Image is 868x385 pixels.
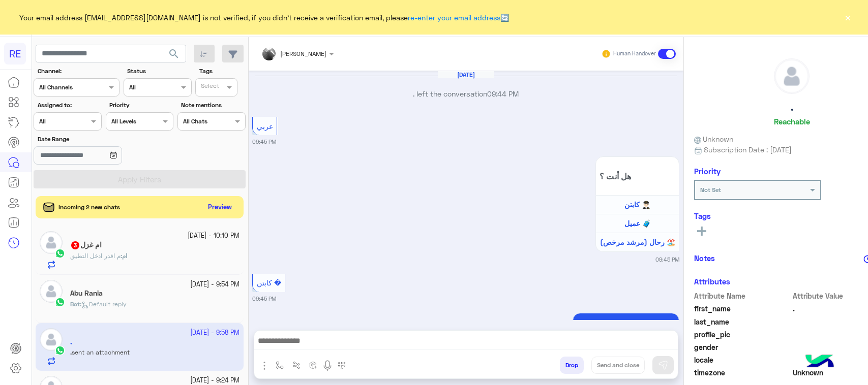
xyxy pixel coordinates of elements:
h5: . [791,102,793,113]
img: send attachment [258,360,271,372]
img: hulul-logo.png [802,344,837,380]
span: Unknown [694,134,734,144]
button: create order [305,357,321,373]
div: Select [199,81,219,93]
span: Attribute Name [694,291,791,301]
span: timezone [694,367,791,378]
span: Default reply [81,300,127,308]
small: [DATE] - 9:54 PM [190,280,240,290]
small: Human Handover [613,50,656,58]
small: 09:45 PM [252,295,276,303]
img: defaultAdmin.png [40,280,63,303]
button: Send and close [591,357,645,374]
span: عربي [257,122,273,131]
img: Trigger scenario [292,361,301,369]
span: profile_pic [694,329,791,340]
label: Assigned to: [38,101,101,110]
h6: Attributes [694,277,730,286]
button: Apply Filters [34,170,246,188]
a: re-enter your email address [408,13,500,22]
img: defaultAdmin.png [40,231,63,254]
button: Trigger scenario [288,357,305,373]
h5: ام غزل [70,241,102,249]
label: Priority [109,101,172,110]
img: defaultAdmin.png [774,59,809,93]
span: عميل 🧳 [624,219,651,228]
span: Bot [70,300,80,308]
b: : [70,300,81,308]
label: Date Range [38,135,172,144]
span: locale [694,355,791,365]
span: search [168,48,180,60]
span: م اقدر ادخل التطيق [70,252,121,260]
img: send voice note [321,360,334,372]
h6: Priority [694,167,721,176]
p: . left the conversation [252,88,679,99]
span: رحال (مرشد مرخص) 🏖️ [600,238,675,246]
img: select flow [276,361,284,369]
span: ام [122,252,127,260]
button: search [162,45,187,67]
h6: Notes [694,253,715,263]
label: Channel: [38,67,118,76]
button: Preview [203,200,236,215]
img: create order [309,361,317,369]
span: هل أنت ؟ [600,171,675,181]
span: gender [694,342,791,352]
label: Status [127,67,190,76]
button: × [843,12,853,22]
span: Incoming 2 new chats [58,203,120,212]
span: 09:44 PM [487,89,519,98]
span: كابتن � [257,278,281,287]
span: Subscription Date : [DATE] [704,144,792,155]
span: [PERSON_NAME] [280,50,326,57]
span: last_name [694,316,791,327]
label: Tags [199,67,245,76]
img: WhatsApp [55,297,65,307]
label: Note mentions [181,101,244,110]
b: Not Set [700,186,721,194]
h6: [DATE] [438,71,494,78]
span: first_name [694,303,791,314]
h5: Abu Rania [70,289,103,298]
small: 09:45 PM [252,138,276,146]
small: [DATE] - 10:10 PM [188,231,240,241]
small: 09:45 PM [655,255,679,264]
span: 3 [71,241,79,249]
button: Drop [560,357,584,374]
button: select flow [271,357,288,373]
span: Your email address [EMAIL_ADDRESS][DOMAIN_NAME] is not verified, if you didn't receive a verifica... [19,12,509,23]
span: كابتن 👨🏻‍✈️ [624,200,650,209]
div: RE [4,43,26,65]
img: send message [658,360,668,370]
h6: Reachable [774,117,810,126]
img: make a call [338,362,346,370]
img: WhatsApp [55,248,65,259]
b: : [121,252,127,260]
